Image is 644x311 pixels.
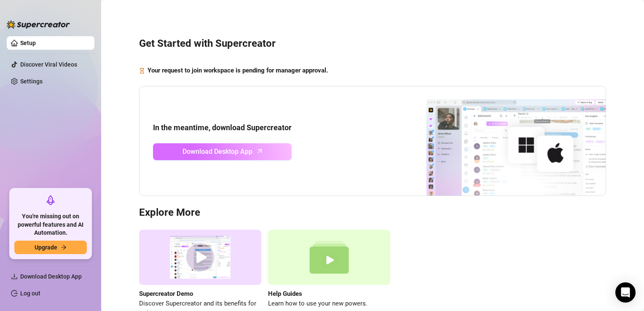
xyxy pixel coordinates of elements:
[182,146,252,157] span: Download Desktop App
[153,123,292,132] strong: In the meantime, download Supercreator
[11,273,18,280] span: download
[7,20,70,29] img: logo-BBDzfeDw.svg
[14,241,87,254] button: Upgradearrow-right
[139,37,606,51] h3: Get Started with Supercreator
[20,61,77,68] a: Discover Viral Videos
[20,290,40,297] a: Log out
[139,206,606,220] h3: Explore More
[268,299,390,309] span: Learn how to use your new powers.
[139,230,261,285] img: supercreator demo
[20,78,43,85] a: Settings
[139,290,193,298] strong: Supercreator Demo
[615,282,636,303] div: Open Intercom Messenger
[20,273,82,280] span: Download Desktop App
[61,244,67,250] span: arrow-right
[46,195,56,205] span: rocket
[153,143,292,160] a: Download Desktop Apparrow-up
[268,290,302,298] strong: Help Guides
[395,86,606,196] img: download app
[255,146,265,156] span: arrow-up
[35,244,57,251] span: Upgrade
[139,66,145,76] span: hourglass
[268,230,390,285] img: help guides
[14,212,87,237] span: You're missing out on powerful features and AI Automation.
[20,40,36,46] a: Setup
[148,67,328,74] strong: Your request to join workspace is pending for manager approval.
